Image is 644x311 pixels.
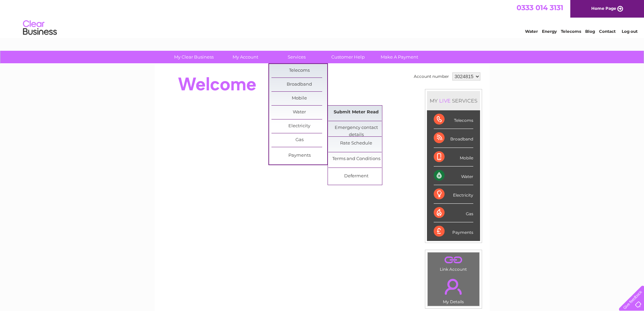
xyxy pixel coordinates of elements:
div: Electricity [434,185,473,204]
a: Telecoms [271,64,327,77]
a: Log out [622,29,638,34]
a: Water [525,29,538,34]
a: Emergency contact details [328,121,384,135]
a: Gas [271,133,327,147]
a: Blog [585,29,595,34]
div: Mobile [434,148,473,166]
div: Water [434,166,473,185]
a: Contact [599,29,616,34]
div: Broadband [434,129,473,148]
td: My Details [427,273,480,306]
a: Services [269,51,325,63]
a: Water [271,106,327,119]
a: Rate Schedule [328,137,384,150]
a: Deferment [328,170,384,183]
a: My Account [217,51,273,63]
img: logo.png [23,18,57,38]
div: Telecoms [434,110,473,129]
div: LIVE [438,97,452,104]
a: . [429,254,478,266]
a: Electricity [271,119,327,133]
div: MY SERVICES [427,91,480,110]
a: My Clear Business [166,51,222,63]
a: Broadband [271,78,327,91]
a: Mobile [271,92,327,105]
div: Payments [434,222,473,241]
div: Clear Business is a trading name of Verastar Limited (registered in [GEOGRAPHIC_DATA] No. 3667643... [163,4,482,33]
a: Submit Meter Read [328,106,384,119]
a: Make A Payment [372,51,427,63]
a: Energy [542,29,557,34]
a: 0333 014 3131 [517,3,563,12]
td: Account number [412,71,451,82]
a: Terms and Conditions [328,152,384,166]
a: Customer Help [320,51,376,63]
a: . [429,275,478,298]
a: Telecoms [561,29,581,34]
a: Payments [271,149,327,162]
td: Link Account [427,252,480,273]
div: Gas [434,204,473,222]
